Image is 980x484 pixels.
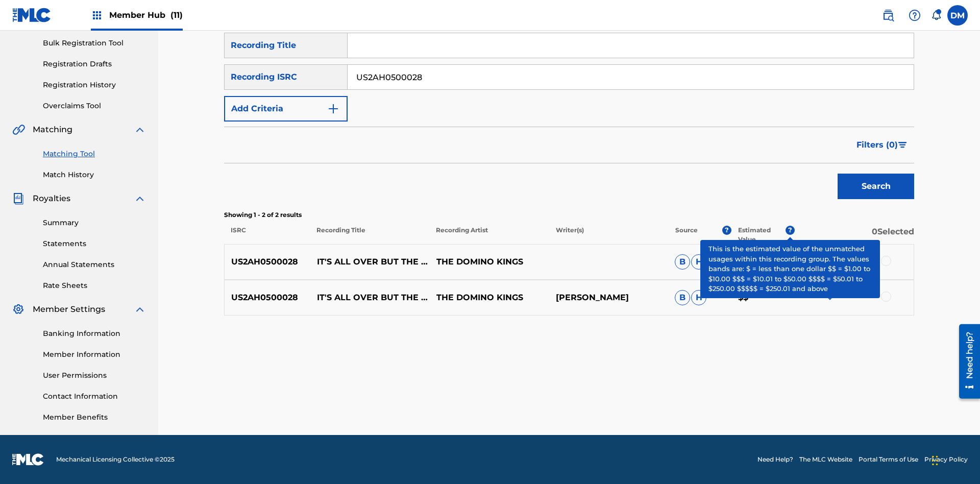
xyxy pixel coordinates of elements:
div: Drag [932,445,938,476]
p: Recording Artist [429,226,549,244]
a: Portal Terms of Use [859,455,918,464]
span: ? [786,226,795,235]
a: Privacy Policy [924,455,968,464]
img: expand [134,124,146,136]
a: Bulk Registration Tool [43,38,146,49]
img: expand [134,192,146,205]
p: ISRC [224,226,310,244]
a: Match History [43,170,146,180]
a: Rate Sheets [43,280,146,291]
button: Search [838,174,914,199]
p: US2AH0500028 [225,292,310,304]
a: User Permissions [43,370,146,381]
img: logo [12,453,44,466]
span: H [691,290,706,305]
a: Registration Drafts [43,59,146,69]
div: Notifications [931,10,941,20]
a: Contact Information [43,391,146,402]
span: Member Settings [33,303,105,316]
a: Matching Tool [43,149,146,159]
a: Member Information [43,349,146,360]
button: Add Criteria [224,96,348,122]
span: Royalties [33,192,70,205]
span: Member Hub [109,9,183,21]
p: [PERSON_NAME] [549,292,668,304]
iframe: Resource Center [951,320,980,404]
p: Source [675,226,698,244]
img: search [882,9,894,21]
img: Royalties [12,192,24,205]
span: Mechanical Licensing Collective © 2025 [56,455,175,464]
p: Estimated Value [738,226,785,244]
img: Top Rightsholders [91,9,103,21]
span: B [675,254,690,270]
img: expand [824,256,836,268]
a: Overclaims Tool [43,101,146,111]
p: IT'S ALL OVER BUT THE CRYING [310,256,430,268]
a: Annual Statements [43,259,146,270]
img: expand [824,292,836,304]
p: US2AH0500028 [225,256,310,268]
img: 9d2ae6d4665cec9f34b9.svg [327,103,339,115]
button: Filters (0) [850,132,914,158]
span: Filters ( 0 ) [856,139,898,151]
img: filter [898,142,907,148]
a: The MLC Website [799,455,852,464]
img: MLC Logo [12,8,52,22]
a: Registration History [43,80,146,90]
p: Showing 1 - 2 of 2 results [224,210,914,220]
a: Summary [43,217,146,228]
p: THE DOMINO KINGS [429,292,549,304]
span: Matching [33,124,72,136]
span: ? [722,226,731,235]
div: User Menu [947,5,968,26]
span: (11) [170,10,183,20]
p: Recording Title [310,226,429,244]
span: H [691,254,706,270]
p: $$$$ [731,256,795,268]
a: Member Benefits [43,412,146,423]
a: Banking Information [43,328,146,339]
a: Need Help? [757,455,793,464]
a: Public Search [878,5,898,26]
img: help [909,9,921,21]
form: Search Form [224,33,914,204]
p: 0 Selected [795,226,914,244]
a: Statements [43,238,146,249]
p: Writer(s) [549,226,668,244]
span: B [675,290,690,305]
div: Help [904,5,925,26]
p: THE DOMINO KINGS [429,256,549,268]
p: $$ [731,292,795,304]
iframe: Chat Widget [929,435,980,484]
img: Matching [12,124,25,136]
img: Member Settings [12,303,24,316]
p: IT'S ALL OVER BUT THE CRYING [310,292,430,304]
img: expand [134,303,146,316]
